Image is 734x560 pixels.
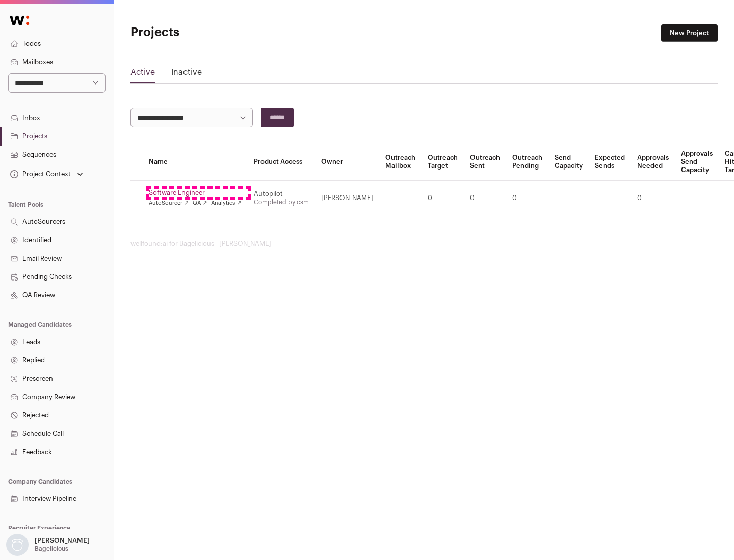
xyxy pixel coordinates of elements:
[8,167,85,181] button: Open dropdown
[211,199,241,207] a: Analytics ↗
[6,534,29,556] img: nopic.png
[506,144,548,181] th: Outreach Pending
[464,181,506,216] td: 0
[4,10,35,31] img: Wellfound
[4,534,92,556] button: Open dropdown
[171,66,202,82] a: Inactive
[548,144,589,181] th: Send Capacity
[675,144,719,181] th: Approvals Send Capacity
[661,24,718,42] a: New Project
[422,181,464,216] td: 0
[631,144,675,181] th: Approvals Needed
[143,144,248,181] th: Name
[464,144,506,181] th: Outreach Sent
[149,199,189,207] a: AutoSourcer ↗
[254,199,309,205] a: Completed by csm
[35,545,68,553] p: Bagelicious
[8,170,71,178] div: Project Context
[130,24,326,41] h1: Projects
[589,144,631,181] th: Expected Sends
[315,181,379,216] td: [PERSON_NAME]
[130,66,155,82] a: Active
[315,144,379,181] th: Owner
[254,190,309,198] div: Autopilot
[379,144,422,181] th: Outreach Mailbox
[631,181,675,216] td: 0
[422,144,464,181] th: Outreach Target
[149,189,242,197] a: Software Engineer
[35,537,90,545] p: [PERSON_NAME]
[130,240,718,248] footer: wellfound:ai for Bagelicious - [PERSON_NAME]
[506,181,548,216] td: 0
[193,199,207,207] a: QA ↗
[248,144,315,181] th: Product Access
